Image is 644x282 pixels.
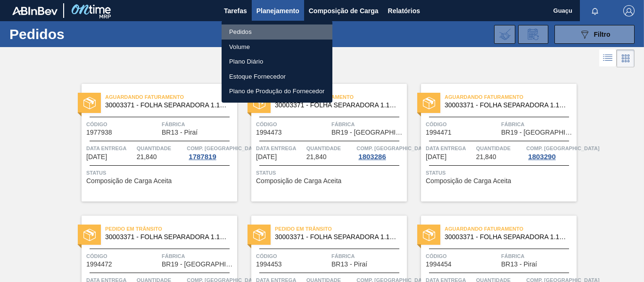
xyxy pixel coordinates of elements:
a: Plano Diário [222,54,332,69]
a: Estoque Fornecedor [222,69,332,84]
a: Plano de Produção do Fornecedor [222,84,332,99]
a: Volume [222,40,332,55]
a: Pedidos [222,24,332,40]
